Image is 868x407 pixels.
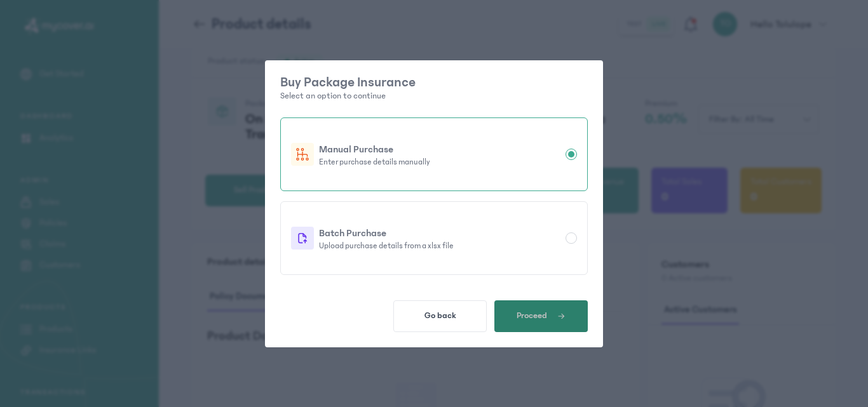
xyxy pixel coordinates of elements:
button: Go back [393,300,487,332]
span: Proceed [517,310,547,321]
p: Upload purchase details from a xlsx file [319,241,560,251]
button: Proceed [494,300,588,332]
p: Batch Purchase [319,225,560,241]
p: Enter purchase details manually [319,157,560,167]
p: Select an option to continue [280,90,588,102]
p: Manual Purchase [319,142,560,157]
span: Go back [424,310,456,321]
p: Buy Package Insurance [280,76,588,90]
